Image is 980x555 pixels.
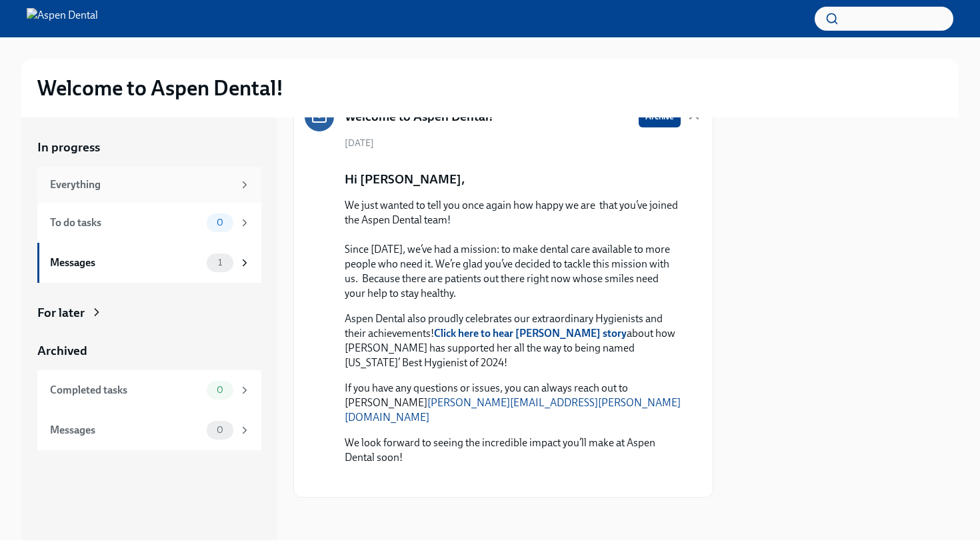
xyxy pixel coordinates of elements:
span: 0 [209,217,231,227]
a: Messages0 [37,410,261,450]
a: In progress [37,139,261,156]
a: [PERSON_NAME][EMAIL_ADDRESS][PERSON_NAME][DOMAIN_NAME] [345,396,681,424]
div: For later [37,304,85,322]
span: 0 [209,385,231,395]
span: 0 [209,425,231,435]
div: Completed tasks [50,383,201,398]
p: Hi [PERSON_NAME], [345,171,465,188]
a: Completed tasks0 [37,370,261,410]
a: Click here to hear [PERSON_NAME] story [434,327,627,340]
p: If you have any questions or issues, you can always reach out to [PERSON_NAME] [345,381,681,425]
p: We look forward to seeing the incredible impact you’ll make at Aspen Dental soon! [345,436,681,465]
span: 1 [210,257,230,267]
a: Archived [37,342,261,360]
a: To do tasks0 [37,203,261,243]
p: Aspen Dental also proudly celebrates our extraordinary Hygienists and their achievements! about h... [345,312,681,370]
div: Everything [50,177,233,192]
img: Aspen Dental [27,8,98,29]
div: To do tasks [50,215,201,230]
a: For later [37,304,261,322]
p: We just wanted to tell you once again how happy we are that you’ve joined the Aspen Dental team! ... [345,198,681,301]
div: Messages [50,423,201,438]
span: [DATE] [345,137,374,149]
div: Messages [50,255,201,270]
a: Messages1 [37,243,261,283]
h2: Welcome to Aspen Dental! [37,75,283,101]
a: Everything [37,167,261,203]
